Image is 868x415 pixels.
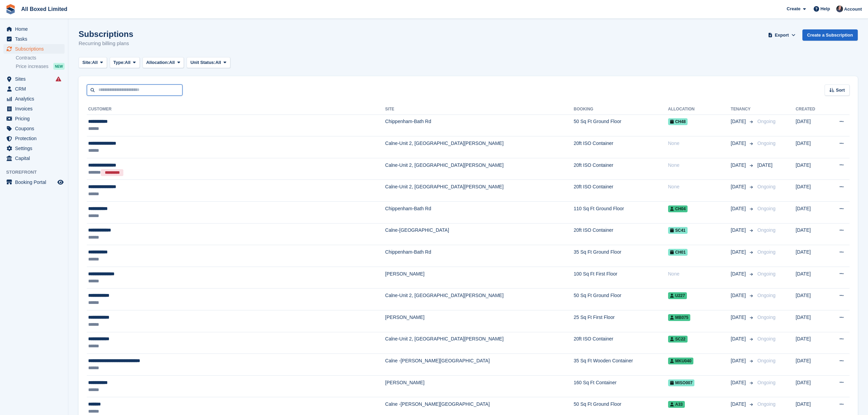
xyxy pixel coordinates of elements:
[757,293,775,298] span: Ongoing
[15,124,56,133] span: Coupons
[385,289,574,310] td: Calne-Unit 2, [GEOGRAPHIC_DATA][PERSON_NAME]
[731,379,747,386] span: [DATE]
[757,162,772,168] span: [DATE]
[385,223,574,245] td: Calne-[GEOGRAPHIC_DATA]
[6,169,68,176] span: Storefront
[796,332,827,354] td: [DATE]
[796,267,827,289] td: [DATE]
[574,245,668,267] td: 35 Sq Ft Ground Floor
[385,136,574,158] td: Calne-Unit 2, [GEOGRAPHIC_DATA][PERSON_NAME]
[731,314,747,321] span: [DATE]
[767,29,797,41] button: Export
[796,289,827,310] td: [DATE]
[796,180,827,202] td: [DATE]
[731,118,747,125] span: [DATE]
[15,134,56,143] span: Protection
[731,104,755,115] th: Tenancy
[87,104,385,115] th: Customer
[15,114,56,123] span: Pricing
[56,178,65,186] a: Preview store
[3,153,65,163] a: menu
[146,59,169,66] span: Allocation:
[82,59,92,66] span: Site:
[15,94,56,104] span: Analytics
[15,144,56,153] span: Settings
[16,63,49,70] span: Price increases
[79,29,133,39] h1: Subscriptions
[190,59,215,66] span: Unit Status:
[757,336,775,342] span: Ongoing
[757,314,775,320] span: Ongoing
[16,55,65,61] a: Contracts
[668,227,688,234] span: SC41
[668,314,691,321] span: MB075
[796,354,827,376] td: [DATE]
[731,335,747,343] span: [DATE]
[668,292,687,299] span: U227
[385,267,574,289] td: [PERSON_NAME]
[668,336,688,343] span: SC22
[16,63,65,70] a: Price increases NEW
[668,104,731,115] th: Allocation
[574,115,668,136] td: 50 Sq Ft Ground Floor
[385,245,574,267] td: Chippenham-Bath Rd
[143,57,184,68] button: Allocation: All
[796,136,827,158] td: [DATE]
[385,202,574,224] td: Chippenham-Bath Rd
[574,267,668,289] td: 100 Sq Ft First Floor
[757,140,775,146] span: Ongoing
[757,119,775,124] span: Ongoing
[53,63,65,70] div: NEW
[731,162,747,169] span: [DATE]
[775,32,789,39] span: Export
[574,310,668,332] td: 25 Sq Ft First Floor
[15,177,56,187] span: Booking Portal
[731,292,747,299] span: [DATE]
[3,124,65,133] a: menu
[574,180,668,202] td: 20ft ISO Container
[15,44,56,54] span: Subscriptions
[796,115,827,136] td: [DATE]
[668,183,731,190] div: None
[757,380,775,385] span: Ongoing
[574,289,668,310] td: 50 Sq Ft Ground Floor
[215,59,221,66] span: All
[668,205,688,212] span: CH04
[574,104,668,115] th: Booking
[731,357,747,364] span: [DATE]
[79,40,133,48] p: Recurring billing plans
[385,180,574,202] td: Calne-Unit 2, [GEOGRAPHIC_DATA][PERSON_NAME]
[3,144,65,153] a: menu
[92,59,98,66] span: All
[796,375,827,397] td: [DATE]
[15,34,56,44] span: Tasks
[15,104,56,113] span: Invoices
[668,401,685,408] span: A33
[668,140,731,147] div: None
[796,245,827,267] td: [DATE]
[668,379,695,386] span: MISO007
[757,184,775,189] span: Ongoing
[385,158,574,180] td: Calne-Unit 2, [GEOGRAPHIC_DATA][PERSON_NAME]
[668,162,731,169] div: None
[3,24,65,34] a: menu
[5,4,16,14] img: stora-icon-8386f47178a22dfd0bd8f6a31ec36ba5ce8667c1dd55bd0f319d3a0aa187defe.svg
[15,24,56,34] span: Home
[844,6,862,13] span: Account
[3,34,65,44] a: menu
[169,59,175,66] span: All
[836,5,843,12] img: Dan Goss
[796,158,827,180] td: [DATE]
[385,310,574,332] td: [PERSON_NAME]
[15,74,56,84] span: Sites
[385,115,574,136] td: Chippenham-Bath Rd
[56,76,61,82] i: Smart entry sync failures have occurred
[3,44,65,54] a: menu
[574,136,668,158] td: 20ft ISO Container
[113,59,125,66] span: Type:
[3,177,65,187] a: menu
[757,249,775,255] span: Ongoing
[731,183,747,190] span: [DATE]
[820,5,830,12] span: Help
[757,271,775,277] span: Ongoing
